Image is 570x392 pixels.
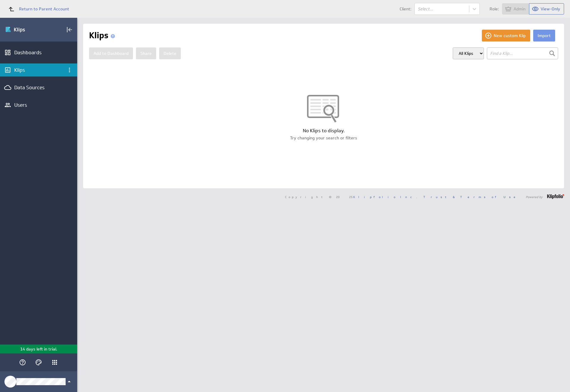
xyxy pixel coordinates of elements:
[529,3,564,15] button: View as View-Only
[34,357,44,367] div: Themes
[14,84,63,91] div: Data Sources
[18,357,28,367] div: Help
[64,25,75,35] div: Collapse
[487,47,558,59] input: Find a Klip...
[89,47,133,59] button: Add to Dashboard
[159,47,181,59] button: Delete
[547,194,564,199] img: logo-footer.png
[418,7,466,11] div: Select...
[50,357,60,367] div: Klipfolio Apps
[400,7,411,11] span: Client:
[83,128,564,134] div: No Klips to display.
[353,195,417,199] a: Klipfolio Inc.
[14,102,63,108] div: Users
[64,65,75,75] div: Klips menu
[490,7,499,11] span: Role:
[502,3,529,15] button: View as Admin
[89,30,117,42] h1: Klips
[5,25,47,34] div: Go to Dashboards
[19,7,69,11] span: Return to Parent Account
[14,49,63,56] div: Dashboards
[83,135,564,141] div: Try changing your search or filters
[482,30,530,42] button: New custom Klip
[5,2,69,15] a: Return to Parent Account
[14,67,63,73] div: Klips
[533,30,555,42] button: Import
[5,25,47,34] img: Klipfolio klips logo
[51,359,58,366] div: Klipfolio Apps
[541,6,560,12] span: View-Only
[514,6,525,12] span: Admin
[423,195,520,199] a: Trust & Terms of Use
[35,359,42,366] svg: Themes
[20,346,57,352] p: 14 days left in trial.
[285,195,417,198] span: Copyright © 2025
[526,195,543,198] span: Powered by
[136,47,156,59] button: Share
